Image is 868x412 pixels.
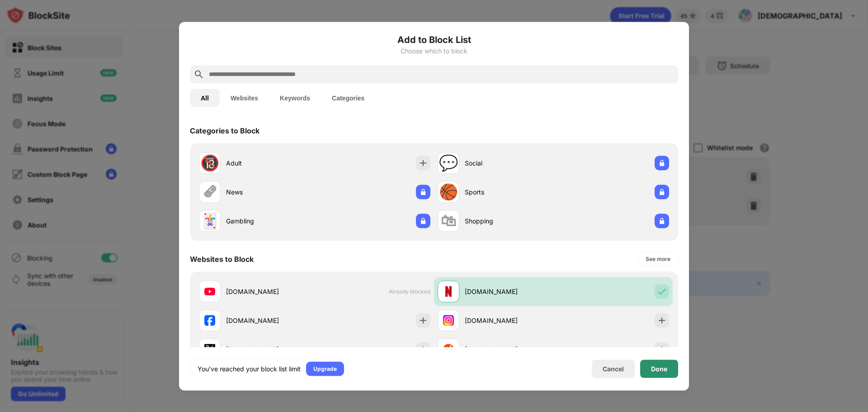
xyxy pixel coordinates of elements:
[465,316,553,325] div: [DOMAIN_NAME]
[389,288,430,295] span: Already blocked
[190,254,254,263] div: Websites to Block
[193,69,204,80] img: search.svg
[190,89,220,107] button: All
[226,216,315,226] div: Gambling
[321,89,375,107] button: Categories
[190,47,678,54] div: Choose which to block
[465,216,553,226] div: Shopping
[190,126,259,135] div: Categories to Block
[204,344,215,355] img: favicons
[226,158,315,168] div: Adult
[200,154,219,172] div: 🔞
[465,158,553,168] div: Social
[313,364,337,373] div: Upgrade
[651,365,667,372] div: Done
[441,212,456,230] div: 🛍
[439,183,458,201] div: 🏀
[226,345,315,354] div: [DOMAIN_NAME]
[269,89,321,107] button: Keywords
[603,365,624,373] div: Cancel
[465,345,553,354] div: [DOMAIN_NAME]
[465,287,553,296] div: [DOMAIN_NAME]
[200,212,219,230] div: 🃏
[190,33,678,46] h6: Add to Block List
[204,315,215,326] img: favicons
[220,89,269,107] button: Websites
[226,187,315,197] div: News
[198,364,301,373] div: You’ve reached your block list limit
[226,287,315,296] div: [DOMAIN_NAME]
[439,154,458,172] div: 💬
[646,254,670,263] div: See more
[443,344,454,355] img: favicons
[443,315,454,326] img: favicons
[202,183,217,201] div: 🗞
[465,187,553,197] div: Sports
[443,286,454,297] img: favicons
[204,286,215,297] img: favicons
[226,316,315,325] div: [DOMAIN_NAME]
